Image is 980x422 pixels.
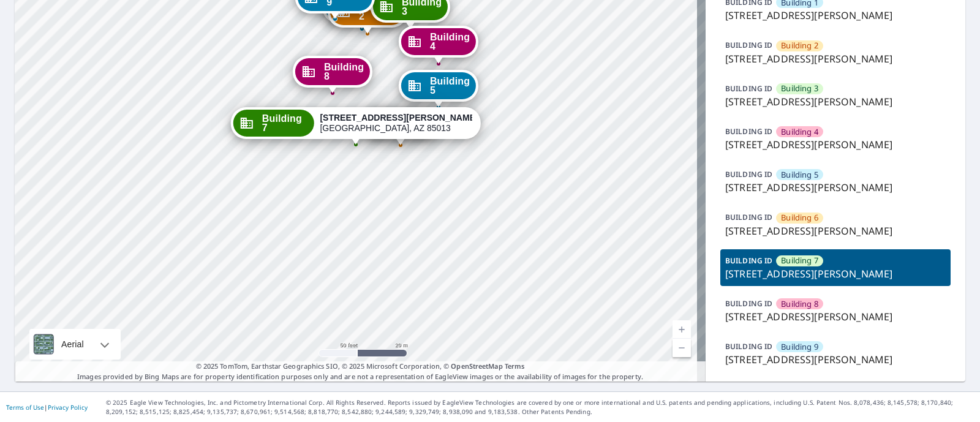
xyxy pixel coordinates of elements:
[6,403,44,412] a: Terms of Use
[451,361,502,371] a: OpenStreetMap
[725,266,946,281] p: [STREET_ADDRESS][PERSON_NAME]
[725,341,772,352] p: BUILDING ID
[29,329,121,360] div: Aerial
[262,114,308,132] span: Building 7
[725,8,946,23] p: [STREET_ADDRESS][PERSON_NAME]
[725,83,772,94] p: BUILDING ID
[6,404,88,411] p: |
[320,113,472,134] div: [GEOGRAPHIC_DATA], AZ 85013
[725,224,946,238] p: [STREET_ADDRESS][PERSON_NAME]
[430,32,470,51] span: Building 4
[725,180,946,195] p: [STREET_ADDRESS][PERSON_NAME]
[505,361,525,371] a: Terms
[781,169,818,181] span: Building 5
[725,169,772,179] p: BUILDING ID
[725,51,946,66] p: [STREET_ADDRESS][PERSON_NAME]
[781,212,818,224] span: Building 6
[320,113,478,122] strong: [STREET_ADDRESS][PERSON_NAME]
[15,361,706,382] p: Images provided by Bing Maps are for property identification purposes only and are not a represen...
[725,309,946,324] p: [STREET_ADDRESS][PERSON_NAME]
[725,126,772,137] p: BUILDING ID
[781,255,818,266] span: Building 7
[430,77,470,95] span: Building 5
[673,339,691,357] a: Current Level 19, Zoom Out
[781,40,818,51] span: Building 2
[399,70,478,108] div: Dropped pin, building Building 5, Commercial property, 334 West Medlock Drive Phoenix, AZ 85013
[781,126,818,138] span: Building 4
[196,361,525,372] span: © 2025 TomTom, Earthstar Geographics SIO, © 2025 Microsoft Corporation, ©
[231,107,481,145] div: Dropped pin, building Building 7, Commercial property, 334 West Medlock Drive Phoenix, AZ 85013
[48,403,88,412] a: Privacy Policy
[781,341,818,353] span: Building 9
[725,352,946,367] p: [STREET_ADDRESS][PERSON_NAME]
[725,137,946,152] p: [STREET_ADDRESS][PERSON_NAME]
[359,2,399,21] span: Building 2
[725,212,772,222] p: BUILDING ID
[725,255,772,266] p: BUILDING ID
[725,94,946,109] p: [STREET_ADDRESS][PERSON_NAME]
[725,40,772,50] p: BUILDING ID
[781,298,818,310] span: Building 8
[58,329,88,360] div: Aerial
[781,83,818,94] span: Building 3
[293,56,372,94] div: Dropped pin, building Building 8, Commercial property, 334 West Medlock Drive Phoenix, AZ 85013
[399,26,478,64] div: Dropped pin, building Building 4, Commercial property, 334 West Medlock Drive Phoenix, AZ 85013
[324,62,364,81] span: Building 8
[725,298,772,309] p: BUILDING ID
[673,320,691,339] a: Current Level 19, Zoom In
[106,398,974,416] p: © 2025 Eagle View Technologies, Inc. and Pictometry International Corp. All Rights Reserved. Repo...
